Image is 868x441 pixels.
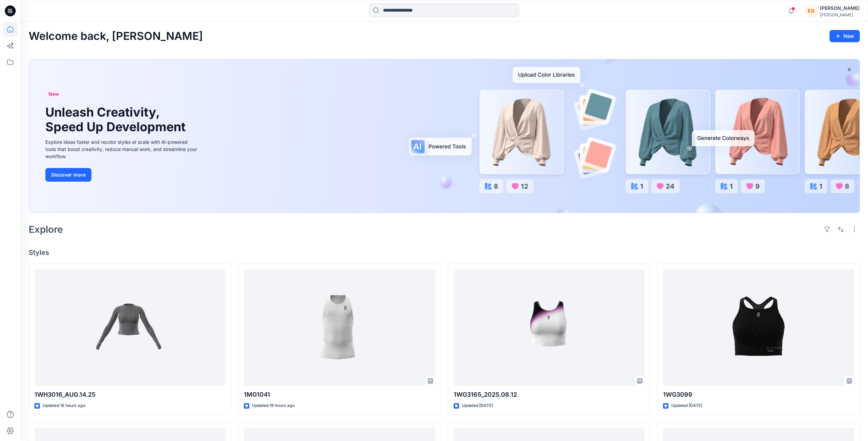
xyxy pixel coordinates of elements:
[671,402,702,409] p: Updated [DATE]
[454,269,645,386] a: 1WG3165_2025.08.12
[48,90,59,98] span: New
[663,269,854,386] a: 1WG3099
[29,224,63,235] h2: Explore
[829,30,860,42] button: New
[454,390,645,399] p: 1WG3165_2025.08.12
[820,12,859,17] div: [PERSON_NAME]
[805,5,817,17] div: EQ
[663,390,854,399] p: 1WG3099
[45,105,189,134] h1: Unleash Creativity, Speed Up Development
[244,269,435,386] a: 1MG1041
[34,390,225,399] p: 1WH3016_AUG.14.25
[34,269,225,386] a: 1WH3016_AUG.14.25
[29,248,860,257] h4: Styles
[244,390,435,399] p: 1MG1041
[45,138,199,160] div: Explore ideas faster and recolor styles at scale with AI-powered tools that boost creativity, red...
[462,402,493,409] p: Updated [DATE]
[43,402,85,409] p: Updated 18 hours ago
[29,30,203,43] h2: Welcome back, [PERSON_NAME]
[820,4,859,12] div: [PERSON_NAME]
[252,402,295,409] p: Updated 19 hours ago
[45,168,91,182] button: Discover more
[45,168,199,182] a: Discover more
